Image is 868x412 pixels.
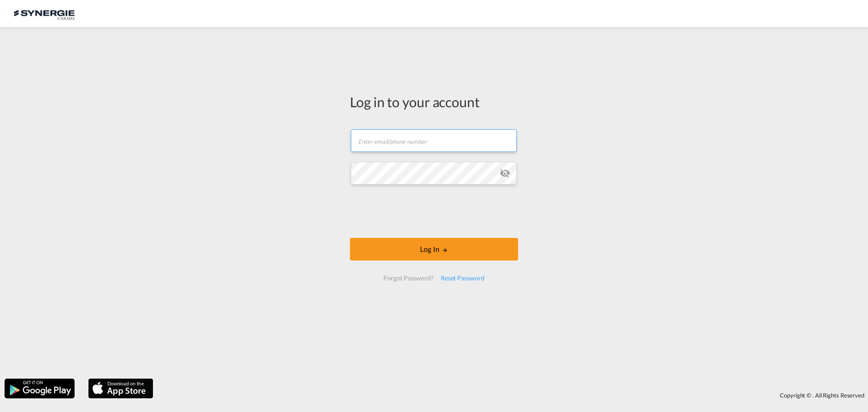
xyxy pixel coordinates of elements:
[350,92,518,111] div: Log in to your account
[14,4,75,24] img: 1f56c880d42311ef80fc7dca854c8e59.png
[350,238,518,260] button: LOGIN
[437,270,488,286] div: Reset Password
[380,270,437,286] div: Forgot Password?
[351,129,517,152] input: Enter email/phone number
[4,378,75,399] img: google.png
[158,388,868,403] div: Copyright © . All Rights Reserved
[365,194,503,229] iframe: reCAPTCHA
[500,168,510,179] md-icon: icon-eye-off
[87,378,154,399] img: apple.png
